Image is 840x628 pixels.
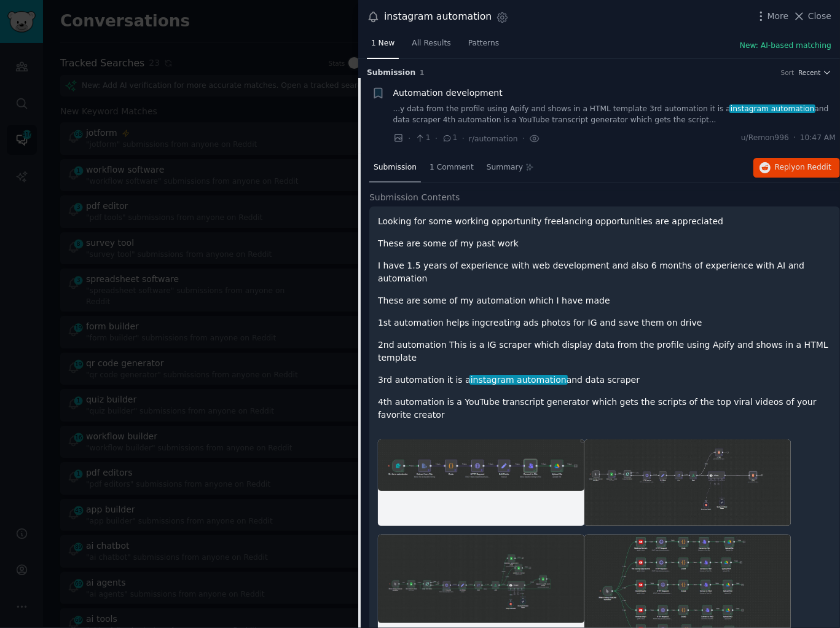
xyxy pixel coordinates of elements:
[430,162,474,173] span: 1 Comment
[522,132,525,145] span: ·
[464,34,503,59] a: Patterns
[393,87,503,100] a: Automation development
[393,104,836,125] a: ...y data from the profile using Apify and shows in a HTML template 3rd automation it is ainstagr...
[378,237,831,250] p: These are some of my past work
[378,259,831,285] p: I have 1.5 years of experience with web development and also 6 months of experience with AI and a...
[800,133,836,144] span: 10:47 AM
[378,215,831,228] p: Looking for some working opportunity freelancing opportunities are appreciated
[798,68,831,77] button: Recent
[378,339,831,364] p: 2nd automation This is a IG scraper which display data from the profile using Apify and shows in ...
[740,41,831,52] button: New: AI-based matching
[378,535,584,623] img: Automation development
[755,10,789,23] button: More
[369,191,460,204] span: Submission Contents
[741,133,789,144] span: u/Remon996
[367,68,415,79] span: Submission
[781,68,795,77] div: Sort
[442,133,457,144] span: 1
[798,68,820,77] span: Recent
[371,38,394,49] span: 1 New
[775,162,831,173] span: Reply
[420,69,424,76] span: 1
[793,133,796,144] span: ·
[378,294,831,307] p: These are some of my automation which I have made
[729,104,815,113] span: instagram automation
[487,162,523,173] span: Summary
[378,374,831,387] p: 3rd automation it is a and data scraper
[753,158,840,178] button: Replyon Reddit
[584,439,791,527] img: Automation development
[462,132,465,145] span: ·
[796,163,831,171] span: on Reddit
[407,34,455,59] a: All Results
[384,9,492,25] div: instagram automation
[408,132,410,145] span: ·
[367,34,399,59] a: 1 New
[469,135,518,143] span: r/automation
[374,162,417,173] span: Submission
[378,316,831,329] p: 1st automation helps ingcreating ads photos for IG and save them on drive
[793,10,831,23] button: Close
[767,10,789,23] span: More
[378,396,831,422] p: 4th automation is a YouTube transcript generator which gets the scripts of the top viral videos o...
[412,38,450,49] span: All Results
[808,10,831,23] span: Close
[415,133,430,144] span: 1
[378,439,584,491] img: Automation development
[468,38,499,49] span: Patterns
[435,132,438,145] span: ·
[469,375,567,385] span: instagram automation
